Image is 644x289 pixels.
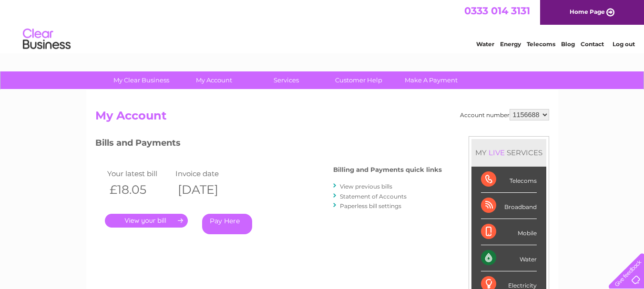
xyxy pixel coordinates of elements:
a: Statement of Accounts [340,193,407,200]
td: Invoice date [173,167,242,180]
a: View previous bills [340,183,392,190]
a: Contact [581,40,604,48]
td: Your latest bill [105,167,174,180]
th: [DATE] [173,180,242,199]
img: logo.png [22,25,71,54]
a: Energy [500,40,521,48]
div: Telecoms [481,167,537,193]
a: Log out [613,40,635,48]
a: Telecoms [527,40,555,48]
h2: My Account [95,109,549,127]
div: Broadband [481,193,537,219]
div: Account number [460,109,549,120]
a: 0333 014 3131 [464,5,530,17]
a: My Account [174,71,253,89]
h3: Bills and Payments [95,136,442,153]
h4: Billing and Payments quick links [333,166,442,173]
a: . [105,214,188,228]
div: Mobile [481,219,537,245]
div: MY SERVICES [471,139,546,166]
a: Customer Help [319,71,398,89]
th: £18.05 [105,180,174,199]
a: Paperless bill settings [340,202,401,209]
a: Services [247,71,326,89]
a: Make A Payment [392,71,470,89]
a: Water [476,40,494,48]
a: Pay Here [202,214,252,234]
div: Water [481,245,537,271]
div: LIVE [487,148,507,157]
div: Clear Business is a trading name of Verastar Limited (registered in [GEOGRAPHIC_DATA] No. 3667643... [97,5,548,46]
a: My Clear Business [102,71,181,89]
a: Blog [561,40,575,48]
